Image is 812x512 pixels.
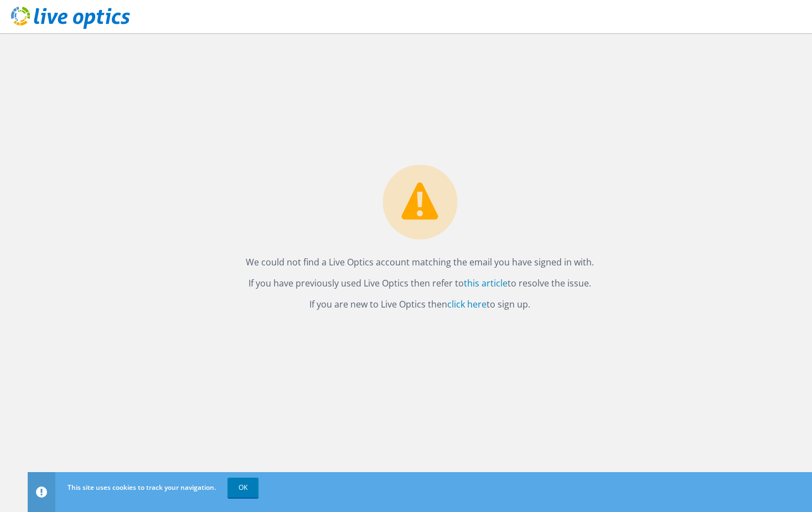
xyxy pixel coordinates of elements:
[246,296,594,312] p: If you are new to Live Optics then to sign up.
[246,254,594,270] p: We could not find a Live Optics account matching the email you have signed in with.
[68,483,216,492] span: This site uses cookies to track your navigation.
[447,298,487,310] a: click here
[464,277,508,289] a: this article
[246,275,594,291] p: If you have previously used Live Optics then refer to to resolve the issue.
[227,478,258,498] a: OK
